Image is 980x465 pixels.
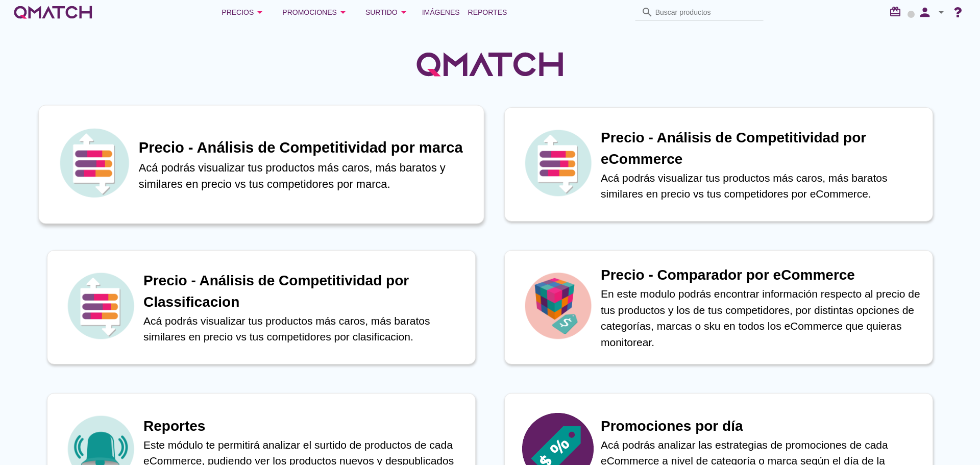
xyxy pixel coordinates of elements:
[143,313,465,345] p: Acá podrás visualizar tus productos más caros, más baratos similares en precio vs tus competidore...
[655,4,757,20] input: Buscar productos
[601,170,922,202] p: Acá podrás visualizar tus productos más caros, más baratos similares en precio vs tus competidore...
[889,6,905,18] i: redeem
[139,159,473,192] p: Acá podrás visualizar tus productos más caros, más baratos y similares en precio vs tus competido...
[422,6,460,18] span: Imágenes
[57,126,132,200] img: icon
[490,250,947,364] a: iconPrecio - Comparador por eCommerceEn este modulo podrás encontrar información respecto al prec...
[398,6,410,18] i: arrow_drop_down
[254,6,266,18] i: arrow_drop_down
[65,270,136,341] img: icon
[418,2,464,22] a: Imágenes
[365,6,410,18] div: Surtido
[601,415,922,437] h1: Promociones por día
[490,107,947,222] a: iconPrecio - Análisis de Competitividad por eCommerceAcá podrás visualizar tus productos más caro...
[282,6,349,18] div: Promociones
[413,39,567,90] img: QMatchLogo
[143,270,465,313] h1: Precio - Análisis de Competitividad por Classificacion
[357,2,418,22] button: Surtido
[935,6,947,18] i: arrow_drop_down
[522,270,594,341] img: icon
[222,6,266,18] div: Precios
[915,5,935,19] i: person
[213,2,274,22] button: Precios
[601,286,922,350] p: En este modulo podrás encontrar información respecto al precio de tus productos y los de tus comp...
[33,250,490,364] a: iconPrecio - Análisis de Competitividad por ClassificacionAcá podrás visualizar tus productos más...
[641,6,653,18] i: search
[33,107,490,222] a: iconPrecio - Análisis de Competitividad por marcaAcá podrás visualizar tus productos más caros, m...
[274,2,357,22] button: Promociones
[337,6,349,18] i: arrow_drop_down
[139,136,473,159] h1: Precio - Análisis de Competitividad por marca
[468,6,507,18] span: Reportes
[12,2,94,22] a: white-qmatch-logo
[601,264,922,286] h1: Precio - Comparador por eCommerce
[601,127,922,170] h1: Precio - Análisis de Competitividad por eCommerce
[464,2,511,22] a: Reportes
[522,127,594,199] img: icon
[143,415,465,437] h1: Reportes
